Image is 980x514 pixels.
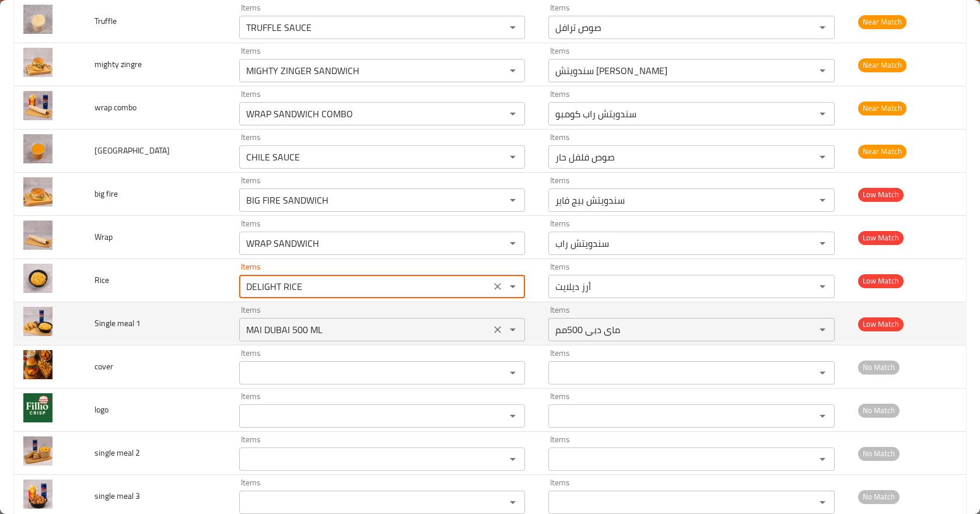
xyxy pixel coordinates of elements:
span: [GEOGRAPHIC_DATA] [94,143,170,158]
span: Truffle [94,13,117,29]
button: Open [505,192,521,208]
button: Open [814,365,831,381]
img: single meal 2 [23,436,52,466]
img: logo [23,393,52,422]
button: Open [814,451,831,467]
span: Low Match [858,188,904,201]
img: Rice [23,264,52,293]
button: Open [505,494,521,510]
button: Clear [489,278,506,295]
img: Chile [23,134,52,163]
button: Open [814,106,831,122]
button: Open [814,321,831,338]
button: Open [505,106,521,122]
span: No Match [858,404,900,417]
img: single meal 3 [23,480,52,509]
span: Rice [94,272,109,288]
img: cover [23,350,52,379]
button: Open [505,62,521,79]
span: single meal 3 [94,488,140,503]
span: Near Match [858,102,907,115]
span: Low Match [858,274,904,288]
button: Open [814,494,831,510]
span: wrap combo [94,100,136,115]
button: Clear [489,321,506,338]
span: Near Match [858,58,907,72]
img: Single meal 1 [23,307,52,336]
span: No Match [858,361,900,374]
span: No Match [858,447,900,460]
img: Truffle [23,5,52,34]
button: Open [505,451,521,467]
span: single meal 2 [94,445,140,460]
button: Open [505,19,521,36]
button: Open [505,235,521,251]
button: Open [505,321,521,338]
button: Open [814,19,831,36]
span: Low Match [858,231,904,244]
button: Open [814,235,831,251]
img: wrap combo [23,91,52,120]
span: big fire [94,186,118,201]
button: Open [814,62,831,79]
button: Open [505,408,521,424]
span: mighty zingre [94,57,142,72]
button: Open [505,278,521,295]
button: Open [814,149,831,165]
img: mighty zingre [23,48,52,77]
button: Open [814,278,831,295]
button: Open [505,365,521,381]
span: Near Match [858,15,907,29]
button: Open [505,149,521,165]
span: logo [94,402,108,417]
img: big fire [23,177,52,207]
img: Wrap [23,221,52,250]
button: Open [814,408,831,424]
span: Wrap [94,229,113,244]
span: No Match [858,490,900,503]
span: Low Match [858,317,904,331]
span: Single meal 1 [94,316,141,331]
button: Open [814,192,831,208]
span: cover [94,359,113,374]
span: Near Match [858,145,907,158]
